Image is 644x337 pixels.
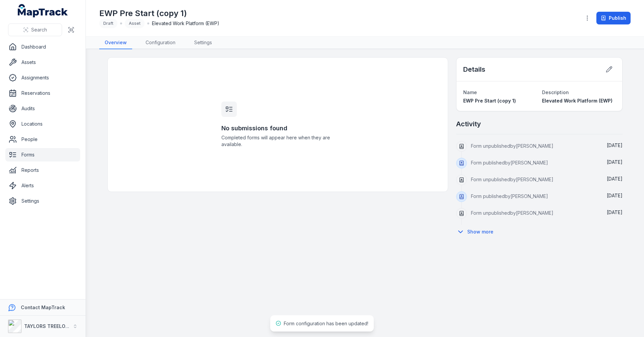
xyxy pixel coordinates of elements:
span: [DATE] [607,176,623,182]
span: Form unpublished by [PERSON_NAME] [471,143,553,149]
strong: TAYLORS TREELOPPING [24,323,80,329]
span: EWP Pre Start (copy 1) [463,98,516,104]
a: Settings [5,194,80,208]
span: Elevated Work Platform (EWP) [152,20,219,27]
a: Assets [5,56,80,69]
button: Show more [456,225,498,239]
span: Completed forms will appear here when they are available. [221,134,334,148]
a: People [5,133,80,146]
a: Forms [5,148,80,161]
span: [DATE] [607,193,623,198]
div: Draft [99,19,117,28]
button: Publish [596,12,631,24]
a: Assignments [5,71,80,84]
a: Configuration [140,37,181,49]
a: Audits [5,102,80,115]
a: MapTrack [18,4,68,17]
time: 02/09/2025, 12:01:42 pm [607,209,623,215]
span: Form configuration has been updated! [284,321,368,326]
button: Search [8,23,62,36]
span: [DATE] [607,142,623,148]
a: Reports [5,163,80,177]
span: Form unpublished by [PERSON_NAME] [471,210,553,216]
strong: Contact MapTrack [21,305,65,310]
a: Alerts [5,179,80,192]
a: Locations [5,117,80,131]
span: [DATE] [607,159,623,165]
a: Settings [189,37,217,49]
span: Name [463,89,477,95]
h2: Details [463,65,485,74]
a: Dashboard [5,40,80,54]
div: Asset [125,19,145,28]
span: [DATE] [607,209,623,215]
span: Search [31,26,47,33]
h3: No submissions found [221,124,334,133]
a: Reservations [5,86,80,100]
span: Elevated Work Platform (EWP) [542,98,612,104]
a: Overview [99,37,132,49]
time: 02/09/2025, 12:02:03 pm [607,176,623,182]
span: Form published by [PERSON_NAME] [471,193,548,199]
time: 02/09/2025, 12:01:51 pm [607,193,623,198]
span: Form published by [PERSON_NAME] [471,160,548,165]
span: Description [542,89,569,95]
time: 02/09/2025, 12:02:12 pm [607,159,623,165]
h2: Activity [456,119,481,129]
h1: EWP Pre Start (copy 1) [99,8,219,19]
time: 02/09/2025, 12:02:26 pm [607,142,623,148]
span: Form unpublished by [PERSON_NAME] [471,177,553,182]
